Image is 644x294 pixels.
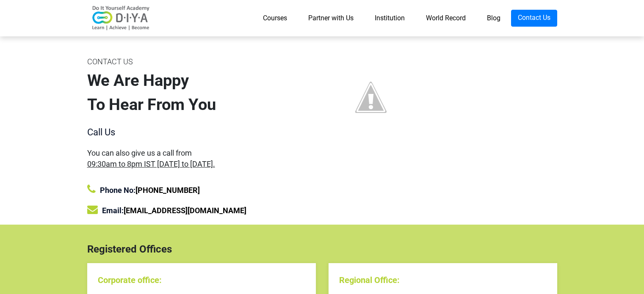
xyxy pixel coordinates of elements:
[135,186,200,195] a: [PHONE_NUMBER]
[81,242,564,257] div: Registered Offices
[87,204,316,216] div: Email:
[252,10,298,27] a: Courses
[339,274,547,286] div: Regional Office:
[87,5,155,31] img: logo-v2.png
[329,55,413,140] img: contact%2Bus%2Bimage.jpg
[87,184,316,196] div: Phone No:
[298,10,364,27] a: Partner with Us
[415,10,476,27] a: World Record
[98,274,305,286] div: Corporate office:
[364,10,415,27] a: Institution
[87,125,316,139] div: Call Us
[87,148,316,169] div: You can also give us a call from
[511,10,557,27] a: Contact Us
[87,69,316,117] div: We Are Happy To Hear From You
[87,55,316,69] div: CONTACT US
[87,159,215,168] span: 09:30am to 8pm IST [DATE] to [DATE].
[476,10,511,27] a: Blog
[124,206,246,215] a: [EMAIL_ADDRESS][DOMAIN_NAME]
